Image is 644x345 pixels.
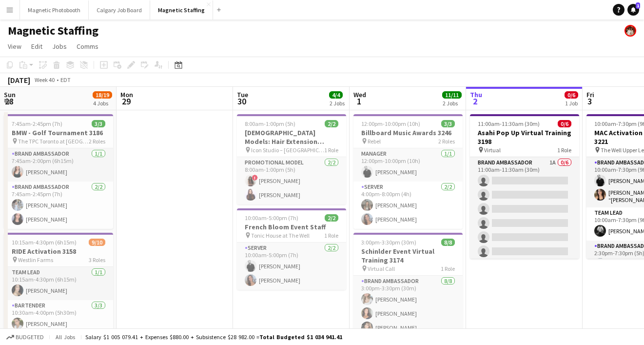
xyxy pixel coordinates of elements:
span: Total Budgeted $1 034 941.41 [259,333,342,341]
span: 1 Role [441,265,455,272]
span: 1 Role [324,232,338,239]
span: Westlin Farms [18,256,53,264]
span: 12:00pm-10:00pm (10h) [361,120,420,127]
span: All jobs [54,333,77,341]
app-job-card: 11:00am-11:30am (30m)0/6Asahi Pop Up Virtual Training 3198 Virtual1 RoleBrand Ambassador1A0/611:0... [470,114,579,259]
span: 7:45am-2:45pm (7h) [12,120,62,127]
app-card-role: Brand Ambassador1/17:45am-2:00pm (6h15m)[PERSON_NAME] [4,148,113,182]
span: Thu [470,90,482,99]
a: Edit [27,40,46,53]
a: Comms [73,40,102,53]
app-card-role: Server2/210:00am-5:00pm (7h)[PERSON_NAME][PERSON_NAME] [237,243,346,290]
div: Salary $1 005 079.41 + Expenses $880.00 + Subsistence $28 982.00 = [85,333,342,341]
app-card-role: Server2/24:00pm-8:00pm (4h)[PERSON_NAME][PERSON_NAME] [353,182,463,229]
span: 2 Roles [438,138,455,145]
app-job-card: 7:45am-2:45pm (7h)3/3BMW - Golf Tournament 3186 The TPC Toronto at [GEOGRAPHIC_DATA]2 RolesBrand ... [4,114,113,229]
span: Mon [120,90,133,99]
span: Budgeted [16,334,44,341]
span: 18/19 [93,91,112,99]
span: Edit [31,42,42,51]
button: Magnetic Staffing [150,0,213,20]
div: 1 Job [565,100,578,107]
span: 3/3 [441,120,455,127]
h3: French Bloom Event Staff [237,223,346,231]
span: Wed [353,90,366,99]
span: 30 [235,96,248,107]
span: Sun [4,90,16,99]
div: 4 Jobs [93,100,112,107]
app-card-role: Manager1/112:00pm-10:00pm (10h)[PERSON_NAME] [353,148,463,182]
h3: Asahi Pop Up Virtual Training 3198 [470,128,579,146]
span: 10:15am-4:30pm (6h15m) [12,239,77,246]
div: [DATE] [8,75,30,85]
span: 10:00am-5:00pm (7h) [245,214,298,222]
span: 9/10 [89,239,105,246]
span: 0/6 [558,120,571,127]
h3: Schinlder Event Virtual Training 3174 [353,247,463,264]
a: 1 [627,4,639,16]
span: 8:00am-1:00pm (5h) [245,120,295,127]
span: 1 Role [324,146,338,154]
h3: BMW - Golf Tournament 3186 [4,128,113,137]
span: Jobs [52,42,67,51]
app-user-avatar: Kara & Monika [624,25,636,37]
span: 3 [585,96,594,107]
span: Week 40 [32,76,57,83]
span: 1 [636,2,640,9]
h1: Magnetic Staffing [8,23,98,38]
span: 3 Roles [89,256,105,264]
span: 3/3 [92,120,105,127]
span: Virtual Call [368,265,395,272]
div: 2 Jobs [330,100,345,107]
app-card-role: Promotional Model2/28:00am-1:00pm (5h)![PERSON_NAME][PERSON_NAME] [237,157,346,204]
span: 11/11 [442,91,462,99]
span: 28 [2,96,16,107]
span: 2 [468,96,482,107]
div: 2 Jobs [443,100,461,107]
span: 1 Role [557,146,571,154]
span: Fri [586,90,594,99]
span: 29 [119,96,133,107]
span: Rebel [368,138,381,145]
h3: RIDE Activation 3158 [4,247,113,256]
span: Icon Studio – [GEOGRAPHIC_DATA] [251,146,324,154]
span: ! [252,175,258,181]
a: Jobs [48,40,71,53]
h3: [DEMOGRAPHIC_DATA] Models: Hair Extension Models | 3321 [237,128,346,146]
app-card-role: Team Lead1/110:15am-4:30pm (6h15m)[PERSON_NAME] [4,267,113,300]
span: 2/2 [325,214,338,222]
span: View [8,42,21,51]
app-job-card: 12:00pm-10:00pm (10h)3/3Billboard Music Awards 3246 Rebel2 RolesManager1/112:00pm-10:00pm (10h)[P... [353,114,463,229]
span: Comms [77,42,98,51]
span: 8/8 [441,239,455,246]
app-job-card: 8:00am-1:00pm (5h)2/2[DEMOGRAPHIC_DATA] Models: Hair Extension Models | 3321 Icon Studio – [GEOGR... [237,114,346,204]
span: 2 Roles [89,138,105,145]
span: Tue [237,90,248,99]
span: The TPC Toronto at [GEOGRAPHIC_DATA] [18,138,89,145]
span: Virtual [484,146,501,154]
button: Budgeted [5,332,45,343]
div: EDT [60,76,71,83]
span: 1 [352,96,366,107]
span: 0/6 [565,91,578,99]
span: 11:00am-11:30am (30m) [478,120,540,127]
button: Magnetic Photobooth [20,0,89,20]
button: Calgary Job Board [89,0,150,20]
app-card-role: Brand Ambassador1A0/611:00am-11:30am (30m) [470,157,579,261]
a: View [4,40,25,53]
span: 2/2 [325,120,338,127]
span: 3:00pm-3:30pm (30m) [361,239,416,246]
app-card-role: Brand Ambassador2/27:45am-2:45pm (7h)[PERSON_NAME][PERSON_NAME] [4,182,113,229]
span: Tonic House at The Well [251,232,310,239]
h3: Billboard Music Awards 3246 [353,128,463,137]
app-job-card: 10:00am-5:00pm (7h)2/2French Bloom Event Staff Tonic House at The Well1 RoleServer2/210:00am-5:00... [237,208,346,290]
span: 4/4 [329,91,343,99]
